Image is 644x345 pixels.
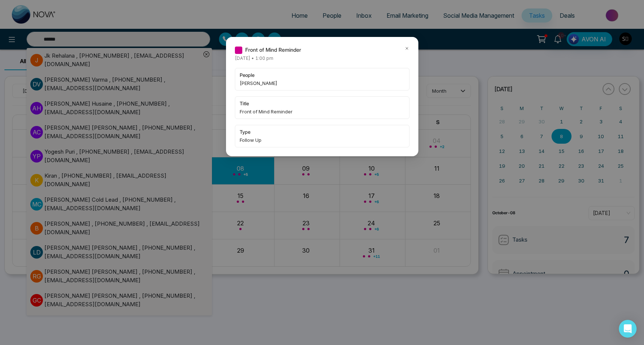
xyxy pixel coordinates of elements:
[240,100,405,107] span: title
[240,71,405,79] span: people
[235,55,273,61] span: [DATE] • 1:00 pm
[240,79,405,87] span: [PERSON_NAME]
[619,320,637,338] div: Open Intercom Messenger
[245,46,301,54] span: Front of Mind Reminder
[240,136,405,144] span: Follow Up
[240,128,405,136] span: type
[240,108,405,115] span: Front of Mind Reminder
